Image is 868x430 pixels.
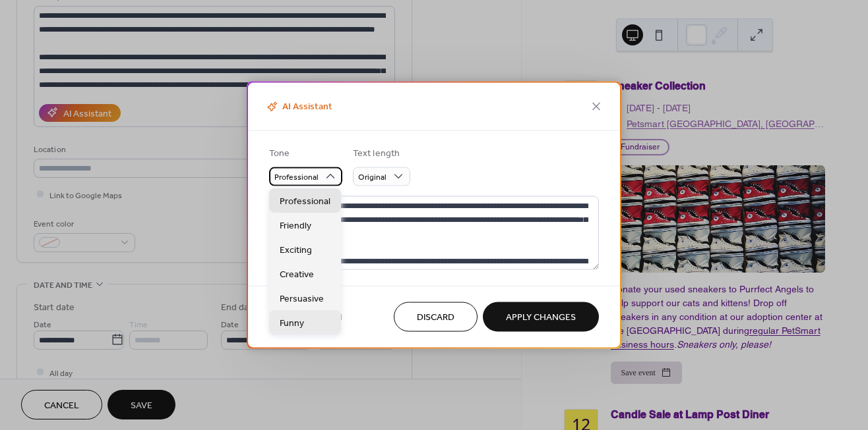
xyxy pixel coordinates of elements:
span: AI Assistant [264,99,332,115]
span: Original [358,170,387,185]
span: Friendly [280,219,311,232]
span: Professional [280,194,330,208]
button: Apply Changes [483,302,599,332]
span: Apply Changes [506,311,576,325]
span: Funny [280,316,304,330]
span: Discard [417,311,454,325]
div: Text length [353,146,408,160]
div: Tone [269,146,340,160]
button: Discard [394,302,478,332]
span: Professional [274,170,319,185]
span: Exciting [280,243,312,257]
span: Creative [280,267,314,281]
span: Persuasive [280,292,324,306]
